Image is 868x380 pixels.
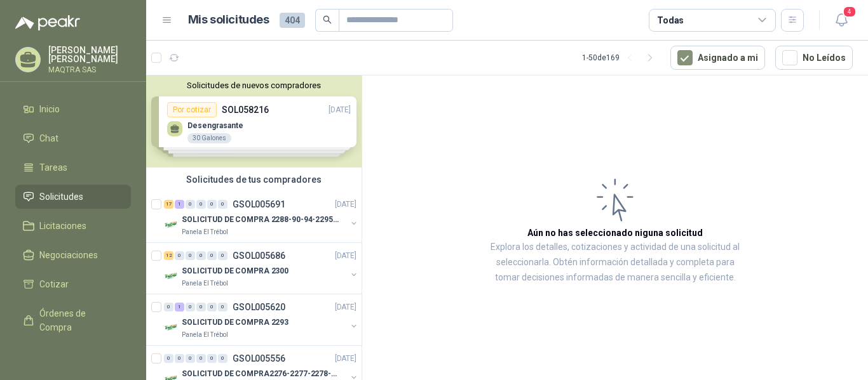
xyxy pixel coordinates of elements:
img: Company Logo [164,217,179,232]
div: 0 [218,354,227,363]
div: 17 [164,200,173,209]
p: SOLICITUD DE COMPRA2276-2277-2278-2284-2285- [182,368,340,380]
div: 0 [196,200,206,209]
button: Asignado a mi [670,46,765,70]
a: Cotizar [15,272,131,296]
p: GSOL005686 [233,251,285,260]
div: 0 [218,200,227,209]
button: No Leídos [775,46,853,70]
a: Negociaciones [15,243,131,267]
a: Inicio [15,97,131,121]
button: 4 [830,9,853,32]
p: SOLICITUD DE COMPRA 2293 [182,317,288,329]
p: [DATE] [335,353,356,365]
p: SOLICITUD DE COMPRA 2300 [182,265,288,277]
div: 0 [218,251,227,260]
h1: Mis solicitudes [188,11,269,29]
p: Panela El Trébol [182,227,228,237]
span: Órdenes de Compra [39,306,119,334]
p: [DATE] [335,199,356,211]
div: 0 [186,303,195,311]
a: Licitaciones [15,214,131,238]
img: Company Logo [164,268,179,284]
p: [DATE] [335,301,356,313]
span: 4 [843,6,857,18]
img: Logo peakr [15,15,80,30]
p: Panela El Trébol [182,278,228,289]
div: 1 [175,200,184,209]
div: Solicitudes de nuevos compradoresPor cotizarSOL058216[DATE] Desengrasante30 GalonesPor cotizarSOL... [146,75,362,167]
p: Explora los detalles, cotizaciones y actividad de una solicitud al seleccionarla. Obtén informaci... [489,240,741,285]
a: Órdenes de Compra [15,301,131,339]
a: 0 1 0 0 0 0 GSOL005620[DATE] Company LogoSOLICITUD DE COMPRA 2293Panela El Trébol [164,299,359,340]
div: 0 [186,251,195,260]
h3: Aún no has seleccionado niguna solicitud [527,226,703,240]
div: 0 [196,354,206,363]
div: 0 [207,354,217,363]
a: Chat [15,126,131,150]
div: Solicitudes de tus compradores [146,167,362,192]
span: Tareas [39,161,67,174]
div: 0 [207,303,217,311]
a: Tareas [15,155,131,180]
span: Licitaciones [39,219,86,233]
div: Todas [657,13,684,27]
a: 12 0 0 0 0 0 GSOL005686[DATE] Company LogoSOLICITUD DE COMPRA 2300Panela El Trébol [164,248,359,289]
p: SOLICITUD DE COMPRA 2288-90-94-2295-96-2301-02-04 [182,214,340,226]
p: [PERSON_NAME] [PERSON_NAME] [48,46,131,63]
button: Solicitudes de nuevos compradores [151,81,356,90]
span: Solicitudes [39,190,83,204]
div: 0 [175,251,184,260]
p: GSOL005620 [233,303,285,311]
div: 0 [218,303,227,311]
div: 0 [175,354,184,363]
p: GSOL005556 [233,354,285,363]
span: search [323,15,332,24]
div: 0 [164,303,173,311]
div: 12 [164,251,173,260]
p: MAQTRA SAS [48,66,131,74]
div: 0 [207,200,217,209]
p: GSOL005691 [233,200,285,209]
div: 1 [175,303,184,311]
span: 404 [280,13,305,28]
p: [DATE] [335,250,356,262]
div: 0 [196,251,206,260]
a: Remisiones [15,344,131,369]
div: 1 - 50 de 169 [582,48,660,68]
span: Inicio [39,102,60,116]
div: 0 [207,251,217,260]
p: Panela El Trébol [182,330,228,340]
a: Solicitudes [15,185,131,209]
span: Chat [39,131,58,145]
span: Negociaciones [39,248,98,262]
img: Company Logo [164,320,179,335]
div: 0 [186,200,195,209]
a: 17 1 0 0 0 0 GSOL005691[DATE] Company LogoSOLICITUD DE COMPRA 2288-90-94-2295-96-2301-02-04Panela... [164,197,359,237]
div: 0 [164,354,173,363]
div: 0 [196,303,206,311]
span: Cotizar [39,277,69,291]
div: 0 [186,354,195,363]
